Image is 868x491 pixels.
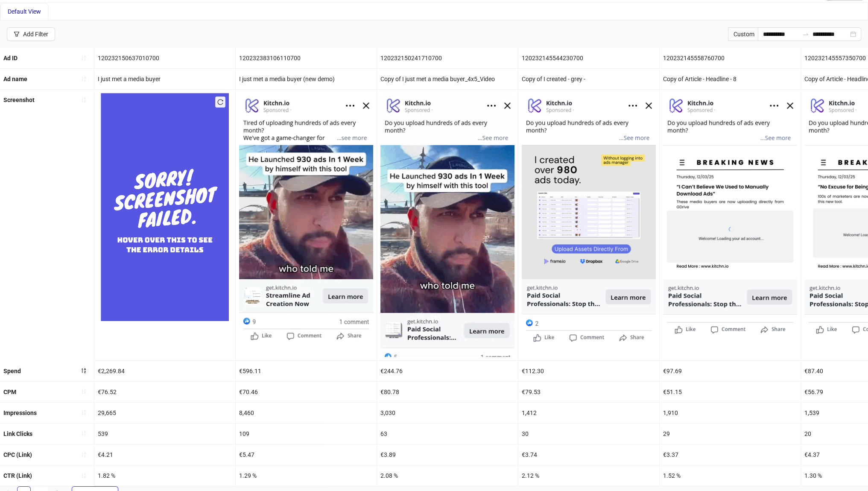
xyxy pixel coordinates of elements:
span: reload [217,99,223,105]
b: Screenshot [3,96,35,103]
div: Copy of I created - grey - [518,69,659,89]
div: 3,030 [377,403,518,423]
div: €97.69 [660,361,801,381]
div: €2,269.84 [94,361,235,381]
div: 120232145558760700 [660,48,801,68]
div: 29 [660,424,801,444]
div: €3.74 [518,444,659,465]
div: 120232383106110700 [236,48,377,68]
span: sort-ascending [81,76,87,82]
div: 539 [94,424,235,444]
span: swap-right [802,31,809,38]
div: Copy of Article - Headline - 8 [660,69,801,89]
div: €76.52 [94,382,235,402]
div: €4.21 [94,444,235,465]
span: sort-ascending [81,389,87,395]
span: sort-descending [81,368,87,374]
div: 120232150637010700 [94,48,235,68]
div: 120232145544230700 [518,48,659,68]
span: Default View [8,8,41,15]
div: €79.53 [518,382,659,402]
div: Add Filter [23,31,48,38]
b: CTR (Link) [3,472,32,479]
div: 120232150241710700 [377,48,518,68]
div: 1,412 [518,403,659,423]
div: 1.29 % [236,465,377,486]
img: Screenshot 120232150241710700 [380,93,514,357]
button: Add Filter [7,27,55,41]
div: 109 [236,424,377,444]
b: Spend [3,368,21,374]
div: Custom [728,27,758,41]
span: to [802,31,809,38]
img: Screenshot 120232145544230700 [522,93,656,345]
div: 1,910 [660,403,801,423]
div: 2.12 % [518,465,659,486]
span: sort-ascending [81,452,87,458]
span: sort-ascending [81,55,87,61]
div: 63 [377,424,518,444]
div: €244.76 [377,361,518,381]
div: 1.82 % [94,465,235,486]
b: Ad name [3,76,27,82]
div: 8,460 [236,403,377,423]
span: sort-ascending [81,409,87,415]
b: CPM [3,389,16,395]
img: Screenshot 120232145558760700 [663,93,797,336]
span: filter [14,31,20,37]
b: CPC (Link) [3,451,32,458]
img: Screenshot 120232383106110700 [239,93,373,343]
div: €70.46 [236,382,377,402]
div: I just met a media buyer (new demo) [236,69,377,89]
div: Copy of I just met a media buyer_4x5_Video [377,69,518,89]
div: €80.78 [377,382,518,402]
span: sort-ascending [81,430,87,436]
div: €51.15 [660,382,801,402]
b: Link Clicks [3,430,32,437]
span: sort-ascending [81,97,87,103]
div: €112.30 [518,361,659,381]
div: I just met a media buyer [94,69,235,89]
div: 2.08 % [377,465,518,486]
div: €5.47 [236,444,377,465]
div: 1.52 % [660,465,801,486]
span: sort-ascending [81,473,87,479]
div: 30 [518,424,659,444]
div: €3.89 [377,444,518,465]
img: Failed Screenshot Placeholder [101,93,229,321]
div: €3.37 [660,444,801,465]
div: €596.11 [236,361,377,381]
b: Impressions [3,409,37,416]
div: 29,665 [94,403,235,423]
b: Ad ID [3,55,18,61]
